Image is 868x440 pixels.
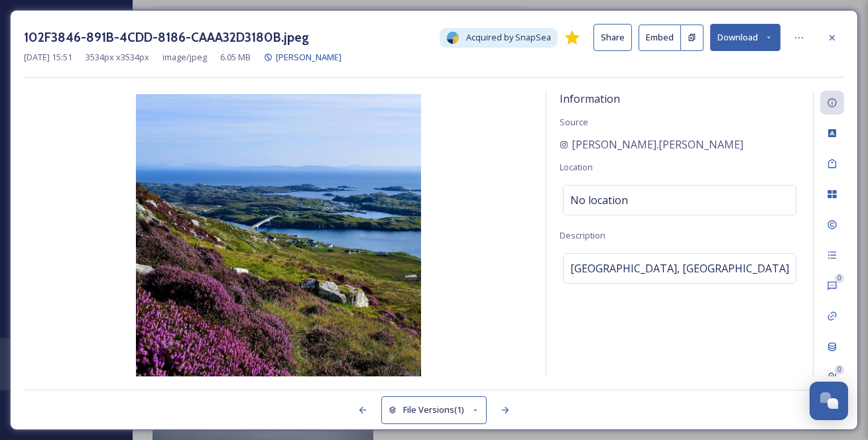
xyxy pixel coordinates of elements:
[570,192,628,208] span: No location
[220,51,251,64] span: 6.05 MB
[570,260,789,276] span: [GEOGRAPHIC_DATA], [GEOGRAPHIC_DATA]
[24,94,532,379] img: 102F3846-891B-4CDD-8186-CAAA32D3180B.jpeg
[835,365,844,374] div: 0
[560,137,743,152] a: [PERSON_NAME].[PERSON_NAME]
[560,229,605,241] span: Description
[710,24,780,51] button: Download
[24,28,309,47] h3: 102F3846-891B-4CDD-8186-CAAA32D3180B.jpeg
[162,51,207,64] span: image/jpeg
[560,161,593,173] span: Location
[810,382,848,420] button: Open Chat
[560,91,620,106] span: Information
[593,24,632,51] button: Share
[639,25,681,51] button: Embed
[572,137,743,152] span: [PERSON_NAME].[PERSON_NAME]
[24,51,72,64] span: [DATE] 15:51
[560,116,588,128] span: Source
[466,31,551,44] span: Acquired by SnapSea
[86,51,149,64] span: 3534 px x 3534 px
[276,51,341,63] span: [PERSON_NAME]
[446,31,460,44] img: snapsea-logo.png
[381,396,487,423] button: File Versions(1)
[835,274,844,283] div: 0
